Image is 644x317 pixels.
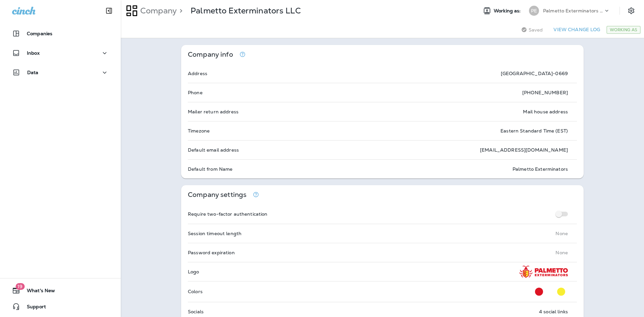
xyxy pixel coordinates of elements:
[7,46,114,60] button: Inbox
[554,285,568,299] button: Secondary Color
[188,231,241,236] p: Session timeout length
[523,109,568,114] p: Mail house address
[188,192,247,198] p: Company settings
[543,8,603,13] p: Palmetto Exterminators LLC
[7,27,114,40] button: Companies
[20,288,55,296] span: What's New
[7,300,114,313] button: Support
[188,269,199,274] p: Logo
[625,5,637,17] button: Settings
[539,309,568,314] p: 4 social links
[138,6,177,16] p: Company
[532,285,546,299] button: Primary Color
[20,304,46,312] span: Support
[555,250,568,255] p: None
[27,70,39,75] p: Data
[100,4,118,17] button: Collapse Sidebar
[7,284,114,297] button: 19What's New
[188,211,268,217] p: Require two-factor authentication
[191,6,301,16] p: Palmetto Exterminators LLC
[188,52,233,57] p: Company info
[188,71,207,76] p: Address
[7,66,114,79] button: Data
[188,250,235,255] p: Password expiration
[188,166,232,172] p: Default from Name
[529,27,543,33] span: Saved
[522,90,568,95] p: [PHONE_NUMBER]
[513,166,568,172] p: Palmetto Exterminators
[188,128,210,134] p: Timezone
[27,50,40,56] p: Inbox
[551,24,603,35] button: View Change Log
[188,90,203,95] p: Phone
[188,109,238,114] p: Mailer return address
[15,283,24,290] span: 19
[555,231,568,236] p: None
[177,6,182,16] p: >
[27,31,52,36] p: Companies
[188,289,203,294] p: Colors
[494,8,522,14] span: Working as:
[606,26,641,34] div: Working As
[188,147,239,153] p: Default email address
[500,128,568,134] p: Eastern Standard Time (EST)
[519,266,568,278] img: PALMETTO_LOGO_HORIZONTAL_FULL-COLOR_TRANSPARENT.png
[529,6,539,16] div: PE
[480,147,568,153] p: [EMAIL_ADDRESS][DOMAIN_NAME]
[188,309,204,314] p: Socials
[501,71,568,76] p: [GEOGRAPHIC_DATA]-0669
